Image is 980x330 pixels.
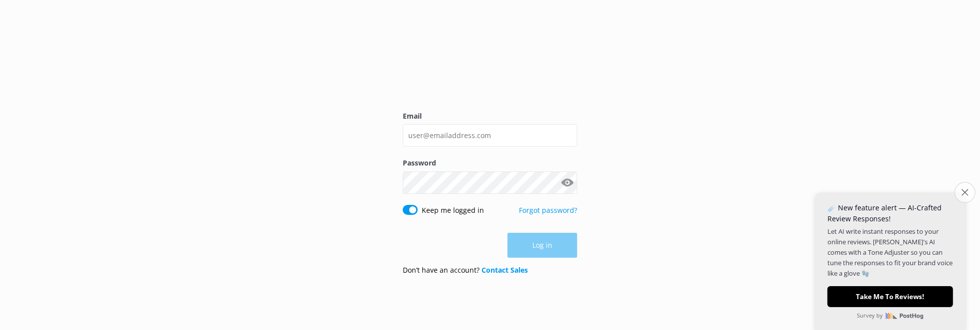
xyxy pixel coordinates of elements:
label: Keep me logged in [422,205,484,216]
input: user@emailaddress.com [403,124,577,147]
a: Forgot password? [519,205,577,215]
button: Show password [557,172,577,192]
p: Don’t have an account? [403,265,528,276]
a: Contact Sales [482,265,528,275]
label: Password [403,158,577,168]
label: Email [403,111,577,122]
